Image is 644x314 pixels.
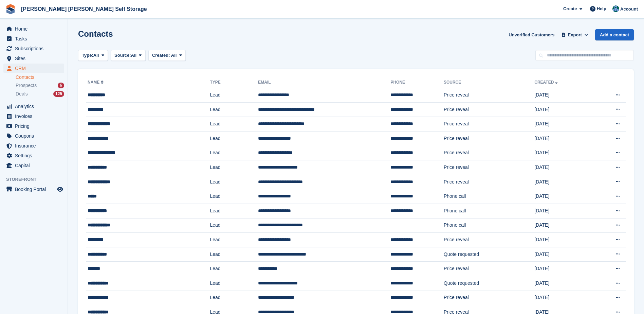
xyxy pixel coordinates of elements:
[56,185,64,193] a: Preview store
[210,189,258,204] td: Lead
[595,29,634,40] a: Add a contact
[534,262,592,276] td: [DATE]
[534,233,592,247] td: [DATE]
[534,80,559,85] a: Created
[5,4,16,14] img: stora-icon-8386f47178a22dfd0bd8f6a31ec36ba5ce8667c1dd55bd0f319d3a0aa187defe.svg
[568,32,582,38] span: Export
[3,44,64,53] a: menu
[612,5,619,12] img: Jake Timmins
[210,204,258,218] td: Lead
[210,131,258,146] td: Lead
[15,161,56,170] span: Capital
[210,88,258,103] td: Lead
[444,233,534,247] td: Price reveal
[152,53,170,58] span: Created:
[3,102,64,111] a: menu
[534,146,592,160] td: [DATE]
[111,50,146,61] button: Source: All
[6,176,68,183] span: Storefront
[210,233,258,247] td: Lead
[534,160,592,175] td: [DATE]
[444,102,534,117] td: Price reveal
[563,5,577,12] span: Create
[444,175,534,189] td: Price reveal
[18,3,150,15] a: [PERSON_NAME] [PERSON_NAME] Self Storage
[15,44,56,53] span: Subscriptions
[534,131,592,146] td: [DATE]
[444,146,534,160] td: Price reveal
[171,53,177,58] span: All
[534,88,592,103] td: [DATE]
[82,52,93,59] span: Type:
[444,262,534,276] td: Price reveal
[93,52,99,59] span: All
[210,102,258,117] td: Lead
[15,111,56,121] span: Invoices
[444,88,534,103] td: Price reveal
[53,91,64,97] div: 125
[131,52,137,59] span: All
[15,54,56,63] span: Sites
[210,262,258,276] td: Lead
[15,131,56,141] span: Coupons
[210,218,258,233] td: Lead
[15,151,56,160] span: Settings
[534,276,592,291] td: [DATE]
[210,247,258,262] td: Lead
[534,102,592,117] td: [DATE]
[444,77,534,88] th: Source
[78,29,113,38] h1: Contacts
[88,80,105,85] a: Name
[3,64,64,73] a: menu
[210,160,258,175] td: Lead
[58,83,64,88] div: 6
[534,218,592,233] td: [DATE]
[15,102,56,111] span: Analytics
[534,247,592,262] td: [DATE]
[16,74,64,81] a: Contacts
[210,175,258,189] td: Lead
[534,204,592,218] td: [DATE]
[3,151,64,160] a: menu
[78,50,108,61] button: Type: All
[3,34,64,43] a: menu
[210,77,258,88] th: Type
[3,111,64,121] a: menu
[534,175,592,189] td: [DATE]
[148,50,186,61] button: Created: All
[3,141,64,151] a: menu
[620,6,638,13] span: Account
[444,204,534,218] td: Phone call
[444,276,534,291] td: Quote requested
[390,77,444,88] th: Phone
[3,131,64,141] a: menu
[444,131,534,146] td: Price reveal
[444,189,534,204] td: Phone call
[534,291,592,305] td: [DATE]
[15,121,56,131] span: Pricing
[534,189,592,204] td: [DATE]
[444,247,534,262] td: Quote requested
[444,117,534,132] td: Price reveal
[210,276,258,291] td: Lead
[210,117,258,132] td: Lead
[210,291,258,305] td: Lead
[114,52,131,59] span: Source:
[16,91,28,97] span: Deals
[560,29,590,40] button: Export
[16,90,64,98] a: Deals 125
[3,185,64,194] a: menu
[3,161,64,170] a: menu
[210,146,258,160] td: Lead
[15,141,56,151] span: Insurance
[3,24,64,34] a: menu
[16,82,64,89] a: Prospects 6
[15,34,56,43] span: Tasks
[3,54,64,63] a: menu
[258,77,390,88] th: Email
[534,117,592,132] td: [DATE]
[444,291,534,305] td: Price reveal
[15,24,56,34] span: Home
[444,218,534,233] td: Phone call
[444,160,534,175] td: Price reveal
